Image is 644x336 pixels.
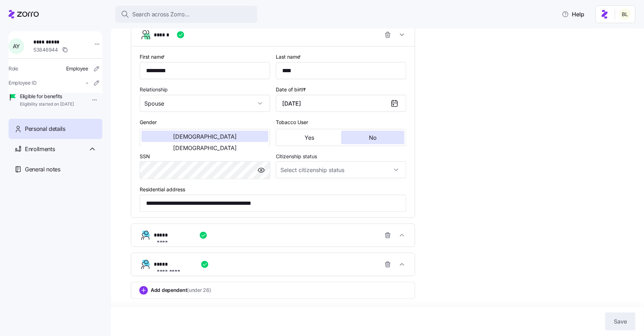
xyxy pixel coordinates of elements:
span: Personal details [25,124,65,133]
button: Save [605,313,635,330]
label: Gender [140,118,157,126]
input: MM/DD/YYYY [276,95,406,112]
button: Search across Zorro... [115,6,257,23]
img: 2fabda6663eee7a9d0b710c60bc473af [619,9,631,20]
span: Eligibility started on [DATE] [20,101,74,107]
span: Eligible for benefits [20,93,74,100]
span: General notes [25,165,60,174]
span: [DEMOGRAPHIC_DATA] [173,145,237,151]
span: Help [562,10,584,18]
span: Save [614,317,627,326]
input: Select relationship [140,95,270,112]
button: Help [556,7,590,21]
span: Role [9,65,18,72]
span: No [369,135,377,140]
span: - [86,79,88,86]
span: A Y [13,43,20,49]
span: [DEMOGRAPHIC_DATA] [173,134,237,139]
label: Citizenship status [276,153,317,160]
span: Yes [305,135,314,140]
span: Search across Zorro... [132,10,190,19]
span: 53846944 [33,46,58,53]
span: Add dependent [151,287,211,294]
label: First name [140,53,166,61]
span: Employee ID [9,79,37,86]
svg: add icon [139,286,148,295]
span: (under 26) [187,287,211,294]
label: Tobacco User [276,118,308,126]
label: Residential address [140,186,185,193]
span: Employee [66,65,88,72]
input: Select citizenship status [276,161,406,178]
label: SSN [140,153,150,160]
label: Last name [276,53,302,61]
label: Date of birth [276,86,307,94]
span: Enrollments [25,145,55,154]
label: Relationship [140,86,168,94]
